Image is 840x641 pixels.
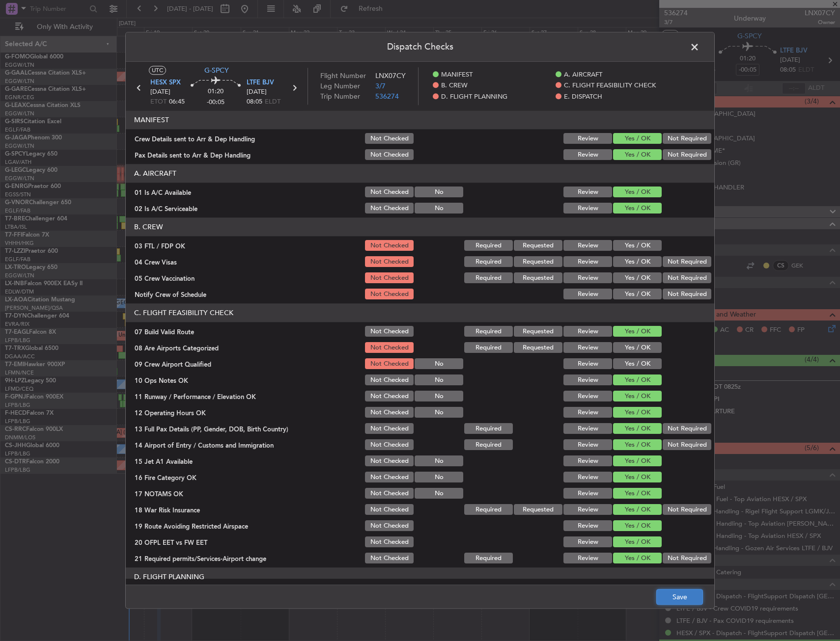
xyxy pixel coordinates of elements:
header: Dispatch Checks [126,32,714,62]
button: Not Required [663,134,711,144]
button: Yes / OK [613,273,662,284]
button: Yes / OK [613,424,662,434]
button: Not Required [663,289,711,300]
button: Yes / OK [613,407,662,418]
button: Yes / OK [613,359,662,370]
button: Yes / OK [613,187,662,198]
button: Save [656,589,703,605]
button: Not Required [663,150,711,160]
button: Yes / OK [613,391,662,402]
button: Not Required [663,553,711,564]
button: Not Required [663,505,711,515]
button: Yes / OK [613,553,662,564]
button: Yes / OK [613,257,662,267]
button: Yes / OK [613,240,662,251]
button: Not Required [663,273,711,284]
button: Yes / OK [613,134,662,144]
button: Yes / OK [613,375,662,386]
button: Yes / OK [613,488,662,499]
button: Not Required [663,440,711,451]
button: Yes / OK [613,343,662,353]
button: Yes / OK [613,472,662,483]
button: Yes / OK [613,289,662,300]
button: Not Required [663,257,711,267]
button: Yes / OK [613,456,662,467]
button: Yes / OK [613,505,662,515]
button: Yes / OK [613,203,662,214]
button: Yes / OK [613,326,662,337]
button: Yes / OK [613,521,662,532]
button: Yes / OK [613,150,662,160]
button: Yes / OK [613,440,662,451]
button: Not Required [663,424,711,434]
button: Yes / OK [613,537,662,548]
